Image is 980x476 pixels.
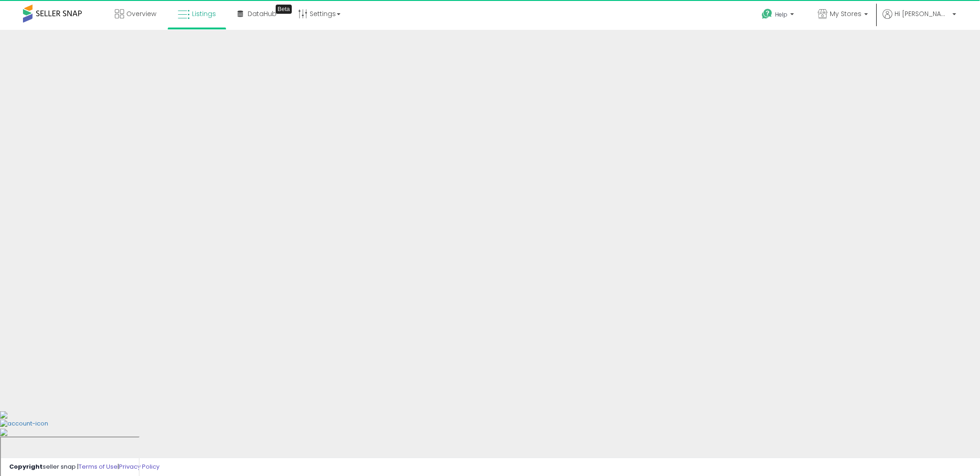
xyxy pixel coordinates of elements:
[754,1,803,30] a: Help
[883,9,956,30] a: Hi [PERSON_NAME]
[276,5,292,14] div: Tooltip anchor
[248,9,277,18] span: DataHub
[192,9,216,18] span: Listings
[830,9,861,18] span: My Stores
[775,11,787,18] span: Help
[895,9,950,18] span: Hi [PERSON_NAME]
[126,9,156,18] span: Overview
[761,8,773,20] i: Get Help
